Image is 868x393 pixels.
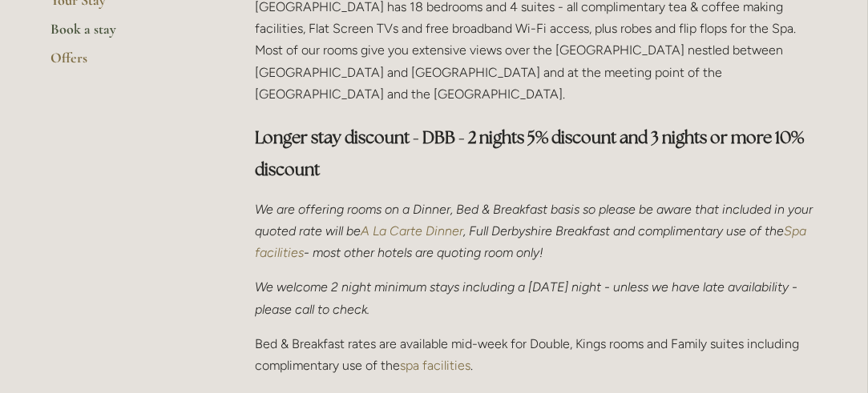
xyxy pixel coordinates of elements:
a: A La Carte Dinner [361,223,464,239]
em: - most other hotels are quoting room only! [305,245,544,260]
a: spa facilities [401,358,471,373]
em: We are offering rooms on a Dinner, Bed & Breakfast basis so please be aware that included in your... [256,202,817,239]
strong: Longer stay discount - DBB - 2 nights 5% discount and 3 nights or more 10% discount [256,126,808,180]
a: Offers [51,49,204,78]
a: Book a stay [51,20,204,49]
em: , Full Derbyshire Breakfast and complimentary use of the [464,223,785,239]
em: We welcome 2 night minimum stays including a [DATE] night - unless we have late availability - pl... [256,279,801,316]
p: Bed & Breakfast rates are available mid-week for Double, Kings rooms and Family suites including ... [256,333,818,376]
